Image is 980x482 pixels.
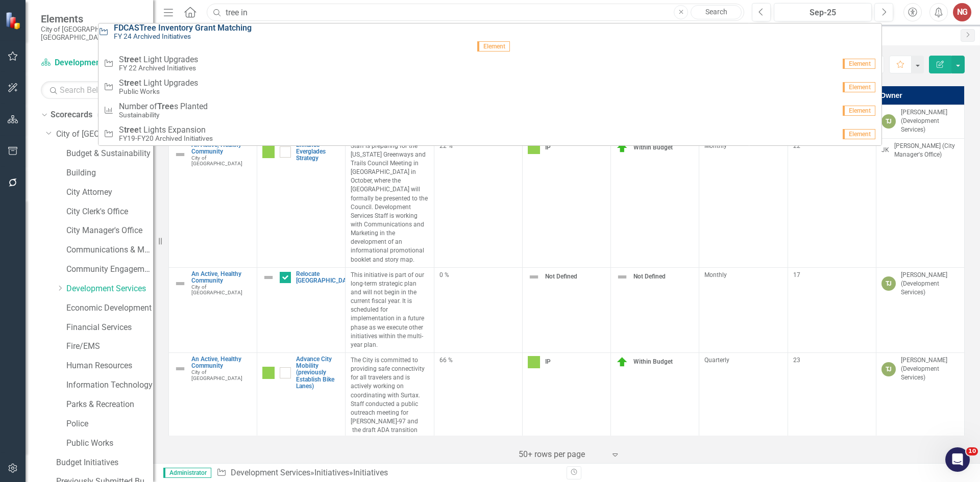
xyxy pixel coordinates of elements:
[901,356,959,382] div: [PERSON_NAME] (Development Services)
[163,468,211,478] span: Administrator
[191,356,252,369] a: An Active, Healthy Community
[528,356,540,368] img: IP
[296,142,340,162] a: Enhance Everglades Strategy
[296,271,355,284] a: Relocate [GEOGRAPHIC_DATA]
[777,7,868,19] div: Sep-25
[434,138,522,267] td: Double-Click to Edit
[66,283,153,295] a: Development Services
[240,23,247,33] strong: in
[616,356,628,368] img: Within Budget
[119,111,208,119] small: Sustainability
[704,356,782,365] div: Quarterly
[843,129,875,139] span: Element
[174,277,186,290] img: Not Defined
[56,129,153,140] a: City of [GEOGRAPHIC_DATA]
[699,138,788,267] td: Double-Click to Edit
[207,4,744,21] input: Search ClearPoint...
[216,467,559,479] div: » »
[119,55,198,64] span: S t Light Upgrades
[945,447,970,472] iframe: Intercom live chat
[843,82,875,92] span: Element
[346,267,434,352] td: Double-Click to Edit
[191,284,242,295] span: City of [GEOGRAPHIC_DATA]
[99,52,881,75] a: St Light UpgradesFY 22 Archived InitiativesElement
[616,271,628,283] img: Not Defined
[174,363,186,375] img: Not Defined
[788,138,876,267] td: Double-Click to Edit
[66,438,153,449] a: Public Works
[704,271,782,280] div: Monthly
[439,271,517,280] div: 0 %
[545,358,551,365] span: IP
[611,267,699,352] td: Double-Click to Edit
[262,271,275,284] img: Not Defined
[119,88,198,95] small: Public Works
[66,264,153,275] a: Community Engagement & Emergency Preparedness
[41,57,143,69] a: Development Services
[351,271,428,349] p: This initiative is part of our long-term strategic plan and will not begin in the current fiscal ...
[616,142,628,154] img: Within Budget
[66,206,153,218] a: City Clerk's Office
[346,138,434,267] td: Double-Click to Edit
[66,244,153,256] a: Communications & Marketing
[41,81,143,99] input: Search Below...
[477,41,510,52] span: Element
[119,79,198,88] span: S t Light Upgrades
[66,322,153,334] a: Financial Services
[611,138,699,267] td: Double-Click to Edit
[966,447,978,455] span: 10
[66,360,153,372] a: Human Resources
[351,142,428,264] p: Staff is preparing for the [US_STATE] Greenways and Trails Council Meeting in [GEOGRAPHIC_DATA] i...
[56,457,153,469] a: Budget Initiatives
[66,167,153,179] a: Building
[139,23,156,33] strong: Tree
[158,23,165,33] strong: In
[66,302,153,314] a: Economic Development
[262,367,275,379] img: IP
[894,142,959,159] div: [PERSON_NAME] (City Manager's Office)
[114,33,252,40] small: FY 24 Archived Initiatives
[876,138,964,267] td: Double-Click to Edit
[169,267,257,352] td: Double-Click to Edit Right Click for Context Menu
[793,357,800,364] span: 23
[633,358,673,365] span: Within Budget
[119,102,208,111] span: Number of s Planted
[881,146,889,155] div: JK
[633,144,673,151] span: Within Budget
[66,187,153,198] a: City Attorney
[528,142,540,154] img: IP
[522,267,610,352] td: Double-Click to Edit
[66,379,153,391] a: Information Technology
[881,362,896,376] div: TJ
[66,341,153,352] a: Fire/EMS
[876,105,964,139] td: Double-Click to Edit
[545,273,577,280] span: Not Defined
[262,146,275,158] img: IP
[99,23,881,52] a: FDCASTree Inventory Grant MatchingFY 24 Archived InitiativesElement
[774,3,872,21] button: Sep-25
[169,138,257,267] td: Double-Click to Edit Right Click for Context Menu
[793,271,800,278] span: 17
[545,144,551,151] span: IP
[5,11,23,30] img: ClearPoint Strategy
[257,138,346,267] td: Double-Click to Edit Right Click for Context Menu
[191,271,252,284] a: An Active, Healthy Community
[99,98,881,122] a: Number ofTrees PlantedSustainabilityElement
[691,5,742,19] a: Search
[353,468,388,477] div: Initiatives
[793,142,800,149] span: 22
[633,273,666,280] span: Not Defined
[881,276,896,291] div: TJ
[41,13,143,25] span: Elements
[314,468,349,477] a: Initiatives
[843,106,875,116] span: Element
[66,225,153,237] a: City Manager's Office
[901,271,959,297] div: [PERSON_NAME] (Development Services)
[439,142,517,150] div: 22 %
[114,23,252,33] span: FDCAS ventory Grant Match g
[704,142,782,150] div: Monthly
[41,25,143,42] small: City of [GEOGRAPHIC_DATA], [GEOGRAPHIC_DATA]
[257,267,346,352] td: Double-Click to Edit Right Click for Context Menu
[953,3,971,21] button: NG
[66,399,153,411] a: Parks & Recreation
